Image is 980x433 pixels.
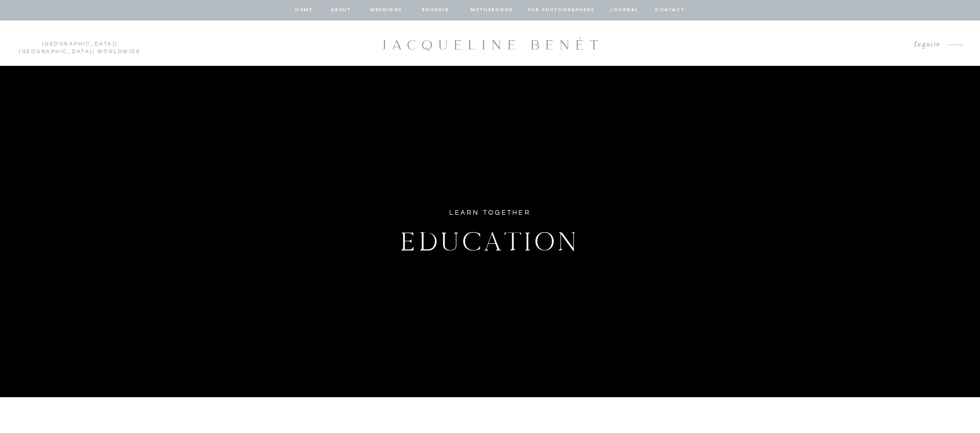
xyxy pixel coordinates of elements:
[14,40,145,47] p: | | Worldwide
[470,6,513,15] a: Motherhood
[528,6,595,15] a: for photographers
[369,6,404,15] a: Weddings
[609,6,640,15] a: journal
[407,207,574,219] h2: learn together
[19,49,93,54] a: [GEOGRAPHIC_DATA]
[330,6,352,15] a: about
[42,41,116,47] a: [GEOGRAPHIC_DATA]
[654,6,686,15] a: contact
[421,6,450,15] a: BOUDOIR
[343,221,638,257] h1: education
[906,38,940,52] a: Inquire
[295,6,314,15] a: home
